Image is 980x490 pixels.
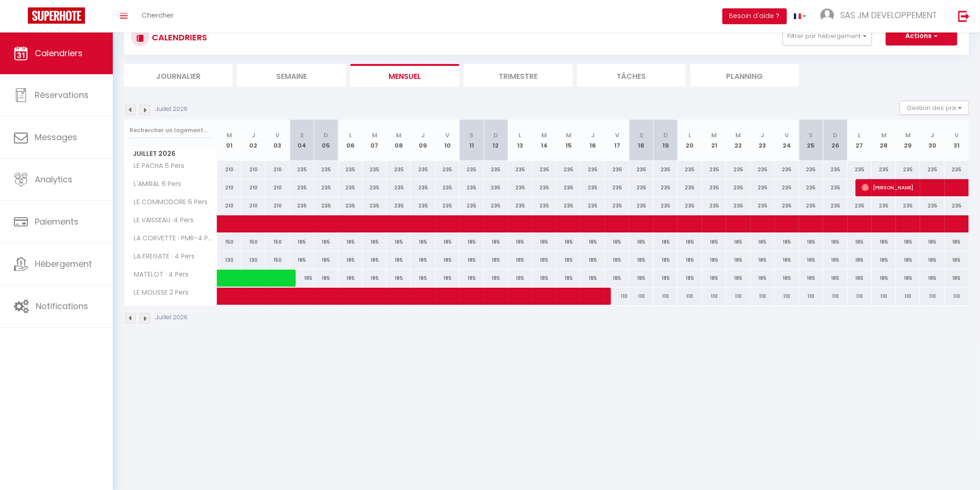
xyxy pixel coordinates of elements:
th: 30 [920,120,944,161]
div: 185 [508,233,532,251]
abbr: M [372,131,377,140]
div: 185 [557,233,581,251]
div: 235 [848,197,872,214]
th: 03 [266,120,290,161]
abbr: J [252,131,255,140]
abbr: J [930,131,934,140]
div: 185 [775,251,799,269]
div: 235 [799,197,823,214]
div: 185 [484,251,508,269]
div: 185 [751,251,775,269]
abbr: J [421,131,425,140]
div: 235 [896,161,920,178]
div: 110 [945,288,969,305]
div: 185 [896,270,920,287]
div: 235 [532,161,557,178]
button: Actions [886,27,957,45]
abbr: L [349,131,352,140]
abbr: M [881,131,887,140]
div: 185 [823,233,847,251]
th: 21 [702,120,726,161]
div: 185 [338,270,363,287]
div: 185 [605,251,629,269]
th: 29 [896,120,920,161]
abbr: M [905,131,911,140]
div: 185 [581,251,605,269]
div: 210 [241,161,266,178]
div: 185 [532,251,557,269]
div: 185 [702,251,726,269]
abbr: D [493,131,498,140]
div: 110 [726,288,750,305]
div: 235 [314,179,338,196]
abbr: S [469,131,474,140]
span: LE MOUSSE 2 Pers [126,288,191,298]
div: 185 [314,270,338,287]
div: 185 [411,233,435,251]
abbr: S [809,131,813,140]
div: 235 [532,197,557,214]
span: Paiements [35,216,78,227]
div: 185 [848,233,872,251]
div: 185 [581,233,605,251]
div: 185 [411,251,435,269]
th: 26 [823,120,847,161]
div: 235 [726,161,750,178]
div: 210 [266,197,290,214]
div: 235 [581,179,605,196]
div: 185 [629,233,653,251]
div: 185 [387,270,411,287]
div: 235 [314,197,338,214]
div: 110 [654,288,678,305]
div: 185 [678,251,702,269]
li: Semaine [237,64,346,87]
abbr: V [955,131,959,140]
div: 185 [363,251,387,269]
div: 185 [799,251,823,269]
div: 235 [314,161,338,178]
div: 235 [363,197,387,214]
div: 185 [508,270,532,287]
div: 235 [799,161,823,178]
abbr: L [858,131,861,140]
div: 110 [775,288,799,305]
div: 110 [678,288,702,305]
div: 235 [726,197,750,214]
div: 185 [920,233,944,251]
th: 22 [726,120,750,161]
div: 185 [920,251,944,269]
div: 210 [217,179,241,196]
div: 185 [411,270,435,287]
div: 235 [678,161,702,178]
div: 235 [460,179,484,196]
div: 185 [314,233,338,251]
div: 185 [823,270,847,287]
div: 185 [460,233,484,251]
div: 235 [290,179,314,196]
div: 130 [217,251,241,269]
div: 185 [654,270,678,287]
div: 185 [678,270,702,287]
div: 185 [460,251,484,269]
div: 235 [775,161,799,178]
div: 235 [751,179,775,196]
p: Juillet 2026 [156,313,188,322]
abbr: M [227,131,232,140]
th: 19 [654,120,678,161]
th: 05 [314,120,338,161]
abbr: J [761,131,765,140]
div: 150 [266,251,290,269]
div: 210 [266,161,290,178]
div: 235 [605,161,629,178]
abbr: L [688,131,691,140]
div: 185 [945,233,969,251]
div: 185 [896,251,920,269]
div: 185 [435,233,460,251]
div: 235 [945,161,969,178]
div: 235 [387,197,411,214]
th: 15 [557,120,581,161]
div: 150 [241,233,266,251]
th: 01 [217,120,241,161]
th: 07 [363,120,387,161]
span: LE COMMODORE 6 Pers [126,197,210,207]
